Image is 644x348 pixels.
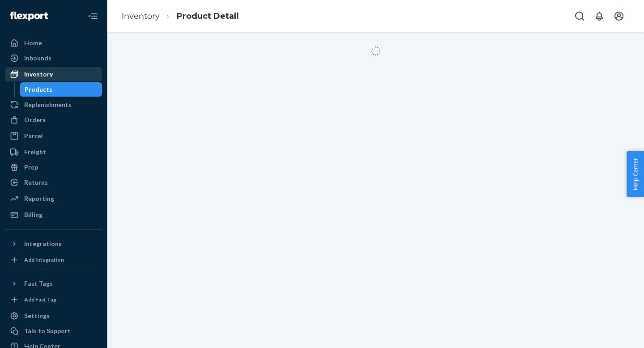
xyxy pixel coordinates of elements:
div: Parcel [24,132,43,140]
a: Orders [5,113,102,127]
a: Freight [5,145,102,159]
a: Products [20,82,102,97]
div: Freight [24,148,46,157]
button: Close Navigation [84,7,102,25]
a: Add Fast Tag [5,294,102,305]
button: Open notifications [590,7,608,25]
div: Integrations [24,239,62,248]
div: Replenishments [24,100,72,109]
a: Returns [5,175,102,190]
div: Settings [24,311,50,320]
a: Prep [5,160,102,174]
div: Add Integration [24,256,64,263]
button: Integrations [5,237,102,251]
div: Billing [24,210,42,219]
div: Orders [24,115,46,124]
span: Support [19,6,51,14]
div: Fast Tags [24,279,53,288]
a: Add Integration [5,255,102,265]
a: Inbounds [5,51,102,65]
div: Products [25,85,52,94]
a: Replenishments [5,98,102,112]
a: Billing [5,208,102,222]
a: Parcel [5,129,102,143]
button: Open account menu [610,7,628,25]
div: Reporting [24,194,54,203]
div: Returns [24,178,48,187]
ol: breadcrumbs [114,3,246,30]
div: Home [24,38,42,47]
div: Add Fast Tag [24,296,56,303]
img: Flexport logo [10,12,48,21]
div: Talk to Support [24,327,71,335]
button: Talk to Support [5,324,102,338]
button: Help Center [627,151,644,197]
div: Inventory [24,70,53,79]
button: Fast Tags [5,276,102,291]
div: Prep [24,163,38,172]
a: Reporting [5,191,102,206]
a: Product Detail [177,11,239,21]
button: Open Search Box [571,7,589,25]
a: Inventory [5,67,102,81]
div: Inbounds [24,54,51,63]
a: Home [5,36,102,50]
a: Settings [5,309,102,323]
a: Inventory [122,11,160,21]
